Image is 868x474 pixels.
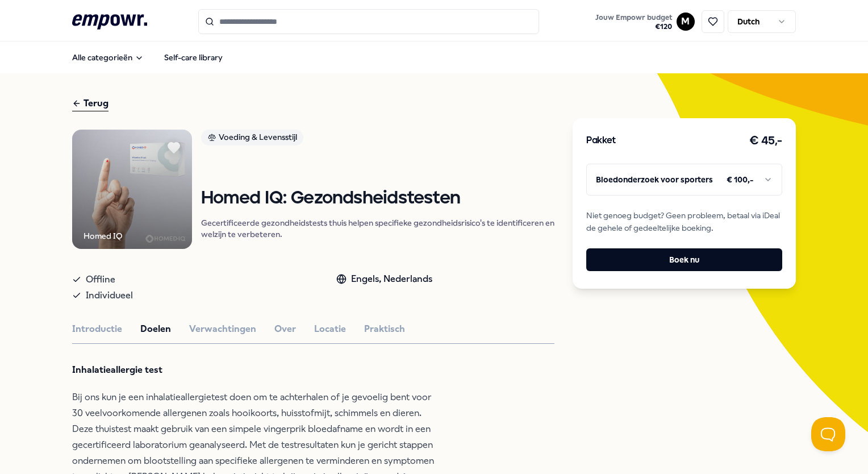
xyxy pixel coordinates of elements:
iframe: Help Scout Beacon - Open [811,417,845,451]
h3: € 45,- [749,132,782,150]
div: Terug [72,96,108,111]
span: Niet genoeg budget? Geen probleem, betaal via iDeal de gehele of gedeeltelijke boeking. [586,209,782,235]
span: € 120 [595,22,672,31]
h3: Pakket [586,134,616,148]
button: Jouw Empowr budget€120 [593,11,674,34]
span: Jouw Empowr budget [595,13,672,22]
button: Alle categorieën [63,46,153,69]
a: Voeding & Levensstijl [201,130,554,149]
button: Over [274,322,296,336]
button: Doelen [140,322,171,336]
strong: Inhalatieallergie test [72,364,162,375]
p: Gecertificeerde gezondheidstests thuis helpen specifieke gezondheidsrisico's te identificeren en ... [201,217,554,240]
div: Homed IQ [84,230,123,242]
a: Self-care library [155,46,232,69]
button: Praktisch [364,322,405,336]
button: Verwachtingen [189,322,256,336]
a: Jouw Empowr budget€120 [591,10,677,34]
input: Search for products, categories or subcategories [198,9,539,34]
h1: Homed IQ: Gezondsheidstesten [201,189,554,209]
button: Introductie [72,322,122,336]
button: M [677,13,695,31]
div: Engels, Nederlands [336,272,432,286]
span: Individueel [86,288,133,303]
nav: Main [63,46,232,69]
img: Product Image [72,130,192,250]
div: Voeding & Levensstijl [201,130,303,145]
span: Offline [86,272,115,288]
button: Locatie [314,322,346,336]
button: Boek nu [586,248,782,271]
